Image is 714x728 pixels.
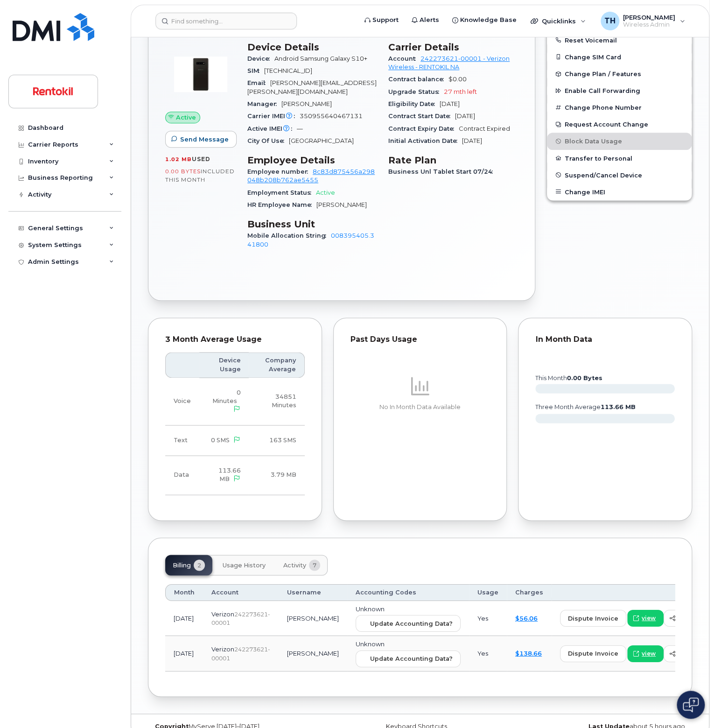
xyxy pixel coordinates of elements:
[568,649,618,657] span: dispute invoice
[683,697,699,712] img: Open chat
[247,42,377,53] h3: Device Details
[247,79,270,86] span: Email
[279,584,347,601] th: Username
[627,609,664,626] a: view
[211,645,234,652] span: Verizon
[279,601,347,636] td: [PERSON_NAME]
[388,155,518,166] h3: Rate Plan
[316,201,367,208] span: [PERSON_NAME]
[356,640,385,647] span: Unknown
[547,32,692,49] button: Reset Voicemail
[247,232,374,247] a: 008395405.341800
[623,14,675,21] span: [PERSON_NAME]
[388,55,420,62] span: Account
[388,168,497,175] span: Business Unl Tablet Start 07/24
[547,99,692,116] button: Change Phone Number
[297,125,303,132] span: —
[507,584,552,601] th: Charges
[469,636,507,671] td: Yes
[642,649,656,657] span: view
[223,561,266,569] span: Usage History
[388,100,440,107] span: Eligibility Date
[309,559,320,571] span: 7
[249,425,304,456] td: 163 SMS
[247,219,377,230] h3: Business Unit
[165,425,199,456] td: Text
[547,167,692,184] button: Suspend/Cancel Device
[535,375,602,382] text: this month
[247,125,297,132] span: Active IMEI
[560,609,626,626] button: dispute invoice
[565,171,642,178] span: Suspend/Cancel Device
[249,352,304,378] th: Company Average
[388,113,455,120] span: Contract Start Date
[567,375,602,382] tspan: 0.00 Bytes
[469,601,507,636] td: Yes
[165,131,237,148] button: Send Message
[176,113,196,122] span: Active
[420,15,439,25] span: Alerts
[264,67,312,74] span: [TECHNICAL_ID]
[289,137,354,144] span: [GEOGRAPHIC_DATA]
[247,232,331,239] span: Mobile Allocation String
[455,113,475,120] span: [DATE]
[642,614,656,622] span: view
[350,403,490,411] p: No In Month Data Available
[316,189,335,196] span: Active
[247,155,377,166] h3: Employee Details
[199,352,249,378] th: Device Usage
[211,610,270,626] span: 242273621-00001
[356,615,461,631] button: Update Accounting Data?
[173,46,229,102] img: image20231002-3703462-ing385.jpeg
[203,584,279,601] th: Account
[249,456,304,495] td: 3.79 MB
[542,17,576,25] span: Quicklinks
[469,584,507,601] th: Usage
[565,71,641,78] span: Change Plan / Features
[210,437,229,444] span: 0 SMS
[547,49,692,65] button: Change SIM Card
[560,645,626,662] button: dispute invoice
[547,133,692,149] button: Block Data Usage
[444,88,477,95] span: 27 mth left
[547,116,692,133] button: Request Account Change
[279,636,347,671] td: [PERSON_NAME]
[446,11,523,29] a: Knowledge Base
[547,82,692,99] button: Enable Call Forwarding
[165,168,235,183] span: included this month
[604,15,616,27] span: TH
[247,168,313,175] span: Employee number
[388,55,510,71] a: 242273621-00001 - Verizon Wireless - RENTOKIL NA
[249,378,304,425] td: 34851 Minutes
[594,12,692,30] div: Tyler Hallacher
[165,584,203,601] th: Month
[300,113,363,120] span: 350955640467131
[165,168,201,175] span: 0.00 Bytes
[462,137,482,144] span: [DATE]
[515,649,542,657] a: $138.66
[372,15,399,25] span: Support
[165,378,199,425] td: Voice
[547,184,692,200] button: Change IMEI
[247,201,316,208] span: HR Employee Name
[370,619,453,628] span: Update Accounting Data?
[388,137,462,144] span: Initial Activation Date
[388,88,444,95] span: Upgrade Status
[405,11,446,29] a: Alerts
[247,137,289,144] span: City Of Use
[347,584,469,601] th: Accounting Codes
[565,87,640,94] span: Enable Call Forwarding
[165,335,305,344] div: 3 Month Average Usage
[180,135,229,144] span: Send Message
[535,403,636,410] text: three month average
[459,125,510,132] span: Contract Expired
[247,79,377,95] span: [PERSON_NAME][EMAIL_ADDRESS][PERSON_NAME][DOMAIN_NAME]
[247,67,264,74] span: SIM
[356,650,461,667] button: Update Accounting Data?
[524,12,592,30] div: Quicklinks
[356,605,385,612] span: Unknown
[535,335,675,344] div: In Month Data
[165,636,203,671] td: [DATE]
[247,100,281,107] span: Manager
[448,76,467,83] span: $0.00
